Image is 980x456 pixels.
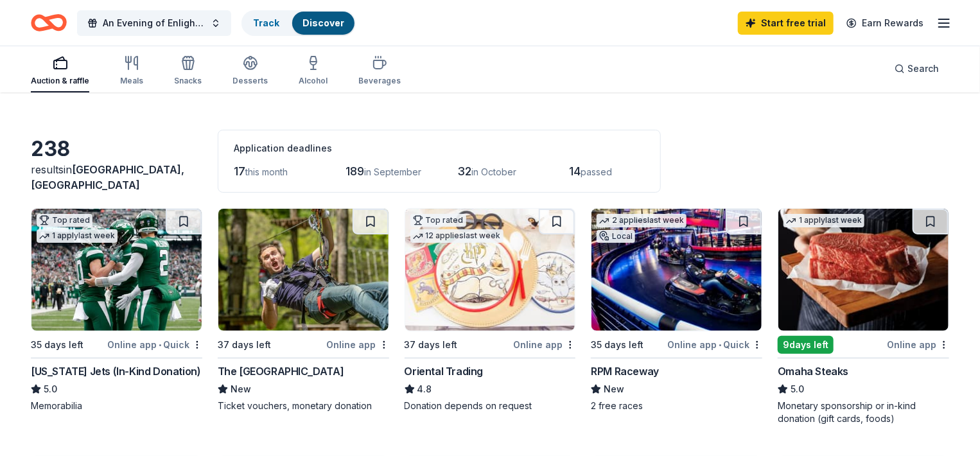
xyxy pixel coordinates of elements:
img: Image for RPM Raceway [591,209,762,331]
button: An Evening of Enlightenment with [PERSON_NAME] the Medium [77,10,231,36]
a: Image for Omaha Steaks 1 applylast week9days leftOnline appOmaha Steaks5.0Monetary sponsorship or... [778,208,949,425]
div: 12 applies last week [410,229,503,243]
button: TrackDiscover [241,10,356,36]
a: Track [253,17,279,28]
span: this month [245,166,288,177]
div: Beverages [358,76,401,86]
div: [US_STATE] Jets (In-Kind Donation) [31,364,200,379]
button: Auction & raffle [31,50,89,92]
span: in October [471,166,516,177]
a: Discover [302,17,344,28]
div: Online app Quick [107,337,202,353]
div: Top rated [410,214,466,227]
span: 14 [569,164,581,178]
div: Monetary sponsorship or in-kind donation (gift cards, foods) [778,399,949,425]
button: Desserts [232,50,268,92]
div: Online app Quick [667,337,762,353]
div: 238 [31,136,202,162]
div: 2 applies last week [597,214,687,227]
span: 4.8 [417,381,432,397]
span: An Evening of Enlightenment with [PERSON_NAME] the Medium [103,15,206,31]
span: passed [581,166,612,177]
img: Image for Oriental Trading [405,209,575,331]
div: Omaha Steaks [778,364,848,379]
span: • [719,340,721,350]
span: 189 [346,164,364,178]
button: Meals [120,50,143,92]
div: Memorabilia [31,399,202,412]
div: Oriental Trading [405,364,484,379]
div: Online app [327,337,389,353]
span: 17 [234,164,245,178]
button: Search [884,56,949,82]
div: Ticket vouchers, monetary donation [218,399,389,412]
div: Desserts [232,76,268,86]
div: 35 days left [31,337,83,353]
div: 2 free races [591,399,762,412]
span: 32 [457,164,471,178]
div: Online app [513,337,575,353]
div: Auction & raffle [31,76,89,86]
div: 37 days left [405,337,458,353]
a: Earn Rewards [839,12,931,35]
button: Alcohol [299,50,328,92]
div: results [31,162,202,193]
div: Meals [120,76,143,86]
span: New [604,381,624,397]
a: Start free trial [738,12,834,35]
div: Application deadlines [234,141,645,156]
img: Image for The Adventure Park [218,209,389,331]
div: Donation depends on request [405,399,576,412]
a: Home [31,8,67,38]
div: 37 days left [218,337,271,353]
div: Top rated [37,214,92,227]
a: Image for Oriental TradingTop rated12 applieslast week37 days leftOnline appOriental Trading4.8Do... [405,208,576,412]
div: 35 days left [591,337,643,353]
a: Image for The Adventure Park37 days leftOnline appThe [GEOGRAPHIC_DATA]NewTicket vouchers, moneta... [218,208,389,412]
div: 1 apply last week [37,229,118,243]
div: Local [597,230,635,243]
img: Image for New York Jets (In-Kind Donation) [31,209,202,331]
a: Image for New York Jets (In-Kind Donation)Top rated1 applylast week35 days leftOnline app•Quick[U... [31,208,202,412]
span: 5.0 [44,381,57,397]
span: in [31,163,184,191]
div: Online app [887,337,949,353]
span: 5.0 [791,381,804,397]
div: Alcohol [299,76,328,86]
span: [GEOGRAPHIC_DATA], [GEOGRAPHIC_DATA] [31,163,184,191]
div: The [GEOGRAPHIC_DATA] [218,364,344,379]
button: Snacks [174,50,202,92]
a: Image for RPM Raceway2 applieslast weekLocal35 days leftOnline app•QuickRPM RacewayNew2 free races [591,208,762,412]
span: Search [907,61,939,76]
span: New [231,381,251,397]
span: in September [364,166,421,177]
div: RPM Raceway [591,364,659,379]
span: • [159,340,161,350]
img: Image for Omaha Steaks [778,209,949,331]
div: Snacks [174,76,202,86]
div: 9 days left [778,336,834,354]
div: 1 apply last week [783,214,864,227]
button: Beverages [358,50,401,92]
